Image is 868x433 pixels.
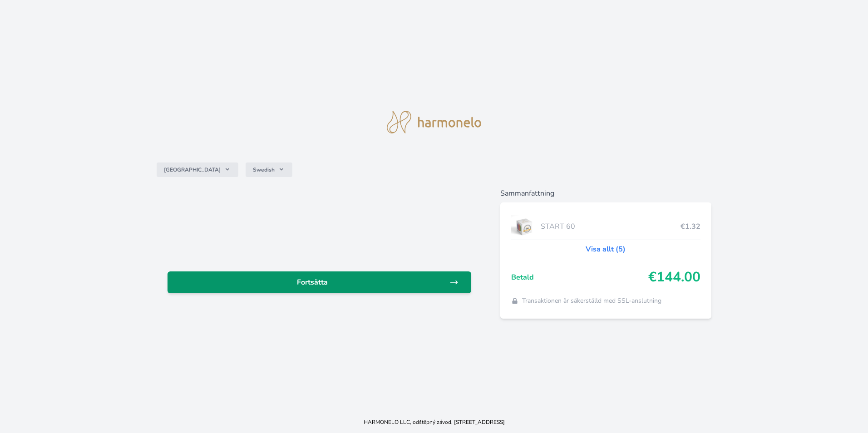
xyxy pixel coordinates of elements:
[586,244,626,255] a: Visa allt (5)
[164,166,221,173] span: [GEOGRAPHIC_DATA]
[511,272,648,283] span: Betald
[253,166,275,173] span: Swedish
[511,215,537,238] img: start.jpg
[387,111,481,133] img: logo.svg
[157,162,238,177] button: [GEOGRAPHIC_DATA]
[522,296,661,305] span: Transaktionen är säkerställd med SSL-anslutning
[541,221,681,232] span: START 60
[175,277,449,288] span: Fortsätta
[500,188,711,199] h6: Sammanfattning
[246,162,292,177] button: Swedish
[648,269,700,285] span: €144.00
[681,221,700,232] span: €1.32
[168,271,471,293] a: Fortsätta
